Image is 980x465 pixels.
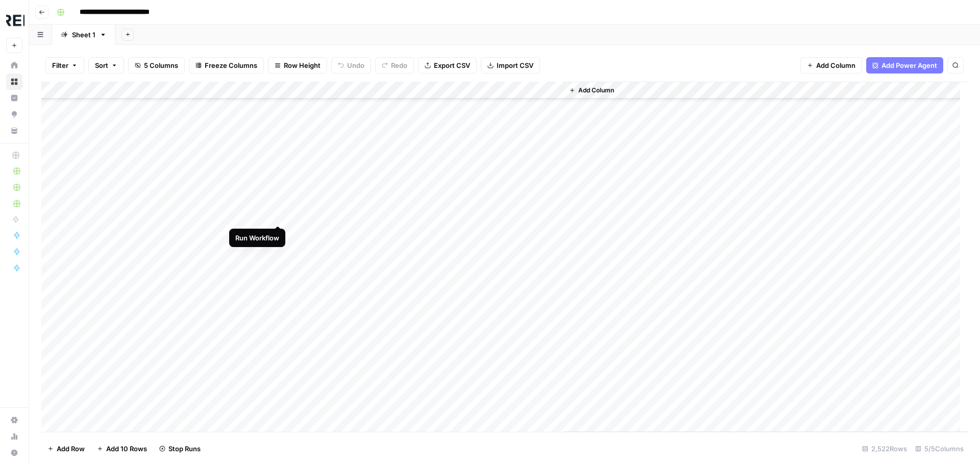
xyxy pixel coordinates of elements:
a: Opportunities [6,106,22,123]
button: 5 Columns [128,57,185,74]
button: Freeze Columns [189,57,264,74]
div: Sheet 1 [72,30,95,40]
a: Insights [6,90,22,106]
button: Stop Runs [153,440,207,457]
a: Home [6,57,22,74]
a: Sheet 1 [52,25,115,45]
button: Undo [331,57,371,74]
span: Add Column [578,86,614,95]
div: 2,522 Rows [858,440,911,457]
span: Stop Runs [168,444,201,454]
span: Row Height [284,60,321,70]
span: Add Column [816,60,855,70]
button: Redo [375,57,414,74]
span: Add 10 Rows [106,444,147,454]
button: Add Column [565,84,618,97]
a: Your Data [6,123,22,139]
button: Add Column [800,57,862,74]
a: Usage [6,428,22,445]
span: Undo [347,60,364,70]
button: Export CSV [418,57,477,74]
a: Settings [6,412,22,428]
div: Run Workflow [235,233,279,243]
span: Redo [391,60,407,70]
span: Import CSV [497,60,533,70]
span: 5 Columns [144,60,178,70]
button: Help + Support [6,445,22,461]
img: Threepipe Reply Logo [6,12,24,30]
button: Sort [88,57,124,74]
button: Import CSV [481,57,540,74]
button: Add 10 Rows [91,440,153,457]
span: Add Row [57,444,85,454]
span: Export CSV [434,60,470,70]
span: Freeze Columns [205,60,257,70]
div: 5/5 Columns [911,440,968,457]
button: Filter [45,57,84,74]
span: Filter [52,60,68,70]
button: Row Height [268,57,327,74]
button: Add Power Agent [866,57,943,74]
span: Sort [95,60,108,70]
button: Add Row [41,440,91,457]
a: Browse [6,74,22,90]
button: Workspace: Threepipe Reply [6,8,22,34]
span: Add Power Agent [881,60,937,70]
